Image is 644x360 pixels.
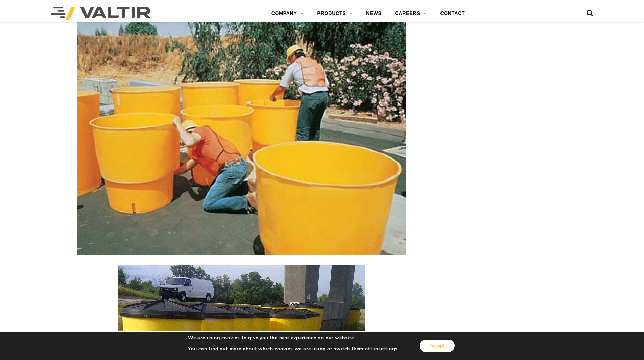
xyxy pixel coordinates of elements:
button: Accept [420,340,455,352]
button: settings [378,346,398,352]
img: Valtir [51,7,150,20]
a: CAREERS [388,7,434,20]
a: CONTACT [433,7,472,20]
p: We are using cookies to give you the best experience on our website. [188,335,399,341]
p: You can find out more about which cookies we are using or switch them off in . [188,346,399,352]
a: PRODUCTS [311,7,360,20]
a: NEWS [359,7,388,20]
a: COMPANY [265,7,311,20]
